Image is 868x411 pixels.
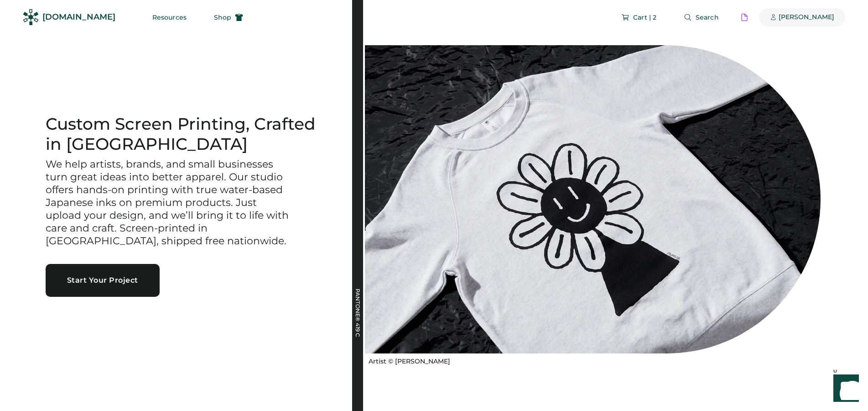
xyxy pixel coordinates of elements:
button: Shop [203,8,254,26]
h1: Custom Screen Printing, Crafted in [GEOGRAPHIC_DATA] [46,114,330,154]
span: Search [696,14,719,21]
div: PANTONE® 419 C [355,289,360,380]
button: Start Your Project [46,264,160,297]
div: [DOMAIN_NAME] [42,11,115,23]
button: Search [673,8,730,26]
button: Cart | 2 [610,8,667,26]
h3: We help artists, brands, and small businesses turn great ideas into better apparel. Our studio of... [46,158,292,248]
span: Shop [214,14,231,21]
div: Artist © [PERSON_NAME] [369,357,450,366]
img: Rendered Logo - Screens [23,9,39,25]
button: Resources [141,8,198,26]
span: Cart | 2 [633,14,656,21]
iframe: Front Chat [825,370,864,409]
div: [PERSON_NAME] [779,13,834,22]
a: Artist © [PERSON_NAME] [365,353,450,366]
